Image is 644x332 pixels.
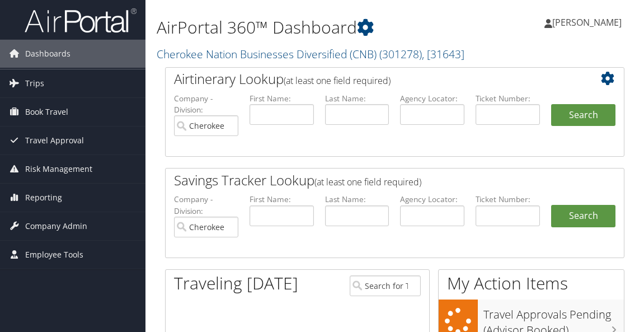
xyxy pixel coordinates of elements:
[25,98,68,126] span: Book Travel
[400,194,464,205] label: Agency Locator:
[25,241,83,269] span: Employee Tools
[325,194,389,205] label: Last Name:
[157,16,474,39] h1: AirPortal 360™ Dashboard
[400,93,464,104] label: Agency Locator:
[250,194,314,205] label: First Name:
[350,275,421,296] input: Search for Traveler
[174,194,238,217] label: Company - Division:
[25,212,87,240] span: Company Admin
[325,93,389,104] label: Last Name:
[25,7,137,34] img: airportal-logo.png
[551,104,615,127] button: Search
[157,46,464,62] a: Cherokee Nation Businesses Diversified (CNB)
[174,272,298,295] h1: Traveling [DATE]
[284,74,391,87] span: (at least one field required)
[25,69,44,97] span: Trips
[379,46,422,62] span: ( 301278 )
[439,272,624,295] h1: My Action Items
[174,93,238,116] label: Company - Division:
[551,205,615,227] a: Search
[476,194,540,205] label: Ticket Number:
[25,40,70,68] span: Dashboards
[544,6,633,39] a: [PERSON_NAME]
[250,93,314,104] label: First Name:
[25,127,84,155] span: Travel Approval
[174,171,577,190] h2: Savings Tracker Lookup
[476,93,540,104] label: Ticket Number:
[422,46,464,62] span: , [ 31643 ]
[552,16,622,29] span: [PERSON_NAME]
[174,69,577,88] h2: Airtinerary Lookup
[314,176,421,188] span: (at least one field required)
[25,184,62,212] span: Reporting
[25,155,92,183] span: Risk Management
[174,217,238,237] input: search accounts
